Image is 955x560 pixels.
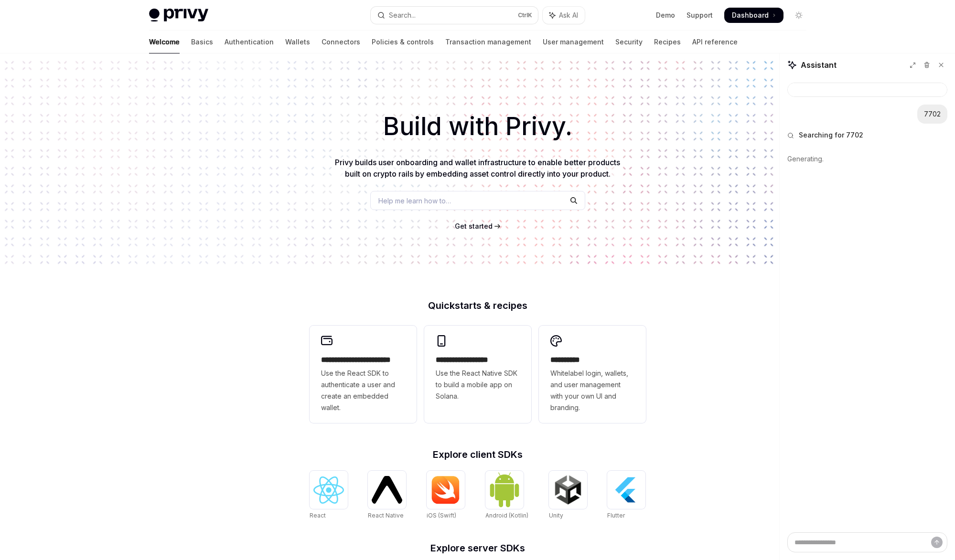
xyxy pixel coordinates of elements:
span: Ctrl K [518,11,532,19]
button: Searching for 7702 [787,130,947,140]
a: Authentication [225,31,274,53]
span: React Native [368,512,404,519]
a: Connectors [322,31,360,53]
span: Privy builds user onboarding and wallet infrastructure to enable better products built on crypto ... [335,158,620,179]
span: Dashboard [732,11,769,20]
span: Help me learn how to… [378,196,451,206]
a: **** **** **** ***Use the React Native SDK to build a mobile app on Solana. [424,326,531,423]
a: Wallets [285,31,310,53]
span: React [310,512,326,519]
span: Use the React SDK to authenticate a user and create an embedded wallet. [321,368,405,413]
h1: Build with Privy. [15,108,940,145]
span: Flutter [607,512,625,519]
span: Get started [455,222,493,230]
a: FlutterFlutter [607,471,645,520]
button: Toggle assistant panel [543,7,585,24]
a: API reference [692,31,738,53]
span: Unity [549,512,563,519]
span: iOS (Swift) [427,512,456,519]
img: React [313,476,344,504]
img: Android (Kotlin) [489,472,520,507]
a: iOS (Swift)iOS (Swift) [427,471,465,520]
div: 7702 [924,109,941,119]
span: Android (Kotlin) [485,512,528,519]
a: **** *****Whitelabel login, wallets, and user management with your own UI and branding. [539,326,646,423]
span: Whitelabel login, wallets, and user management with your own UI and branding. [550,368,634,413]
span: Assistant [801,59,837,71]
a: Recipes [654,31,681,53]
button: Open search [371,7,538,24]
img: Flutter [611,475,642,505]
a: Demo [656,11,675,20]
a: Basics [191,31,213,53]
button: Toggle dark mode [791,8,806,23]
a: React NativeReact Native [368,471,406,520]
div: Search... [389,10,416,21]
button: Send message [931,537,943,548]
h2: Explore server SDKs [310,543,646,553]
img: React Native [372,476,402,503]
a: Transaction management [445,31,531,53]
a: User management [543,31,604,53]
a: Get started [455,222,493,231]
a: UnityUnity [549,471,587,520]
a: Dashboard [724,8,783,23]
a: ReactReact [310,471,348,520]
img: Unity [553,475,583,505]
h2: Explore client SDKs [310,450,646,459]
a: Support [687,11,713,20]
a: Android (Kotlin)Android (Kotlin) [485,471,528,520]
span: Ask AI [559,11,578,20]
span: Searching for 7702 [799,130,863,140]
a: Policies & controls [372,31,434,53]
a: Welcome [149,31,180,53]
a: Security [615,31,643,53]
textarea: Ask a question... [787,532,947,552]
div: Generating. [787,147,947,171]
span: Use the React Native SDK to build a mobile app on Solana. [436,368,520,402]
img: iOS (Swift) [430,475,461,504]
img: light logo [149,9,208,22]
h2: Quickstarts & recipes [310,301,646,310]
